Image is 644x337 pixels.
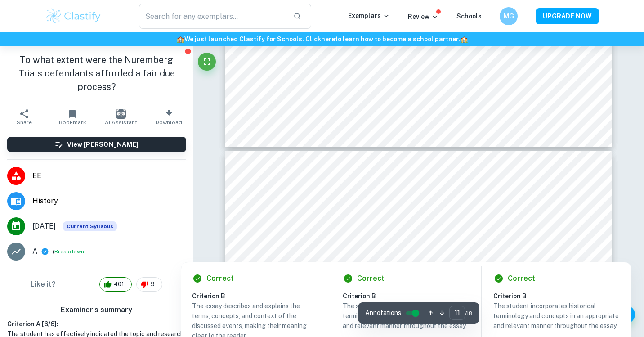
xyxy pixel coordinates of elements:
[32,221,56,232] span: [DATE]
[145,104,193,130] button: Download
[54,247,84,256] button: Breakdown
[31,279,56,290] h6: Like it?
[536,8,599,24] button: UPGRADE NOW
[17,119,32,126] span: Share
[59,119,86,126] span: Bookmark
[7,319,186,329] h6: Criterion A [ 6 / 6 ]:
[105,119,137,126] span: AI Assistant
[206,273,234,284] h6: Correct
[365,308,401,318] span: Annotations
[465,309,472,317] span: / 18
[343,301,470,331] p: The student incorporates historical terminology and concepts in an appropriate and relevant manne...
[53,247,86,256] span: ( )
[343,291,477,301] h6: Criterion B
[63,221,117,231] span: Current Syllabus
[2,34,642,44] h6: We just launched Clastify for Schools. Click to learn how to become a school partner.
[4,305,190,315] h6: Examiner's summary
[32,196,186,207] span: History
[146,280,160,289] span: 9
[32,171,186,181] span: EE
[45,7,102,25] img: Clastify logo
[67,139,139,149] h6: View [PERSON_NAME]
[508,273,535,284] h6: Correct
[48,104,96,130] button: Bookmark
[97,104,145,130] button: AI Assistant
[192,291,326,301] h6: Criterion B
[177,36,184,43] span: 🏫
[63,221,117,231] div: This exemplar is based on the current syllabus. Feel free to refer to it for inspiration/ideas wh...
[185,48,192,54] button: Report issue
[493,301,620,331] p: The student incorporates historical terminology and concepts in an appropriate and relevant manne...
[321,36,335,43] a: here
[109,280,129,289] span: 401
[500,7,518,25] button: MG
[357,273,385,284] h6: Correct
[460,36,468,43] span: 🏫
[139,4,286,29] input: Search for any exemplars...
[7,137,186,152] button: View [PERSON_NAME]
[456,13,482,20] a: Schools
[156,119,182,126] span: Download
[348,11,390,21] p: Exemplars
[504,11,514,21] h6: MG
[198,53,216,71] button: Fullscreen
[116,109,126,119] img: AI Assistant
[493,291,627,301] h6: Criterion B
[32,246,37,257] p: A
[99,277,132,292] div: 401
[408,12,438,22] p: Review
[136,277,162,292] div: 9
[7,53,186,94] h1: To what extent were the Nuremberg Trials defendants afforded a fair due process?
